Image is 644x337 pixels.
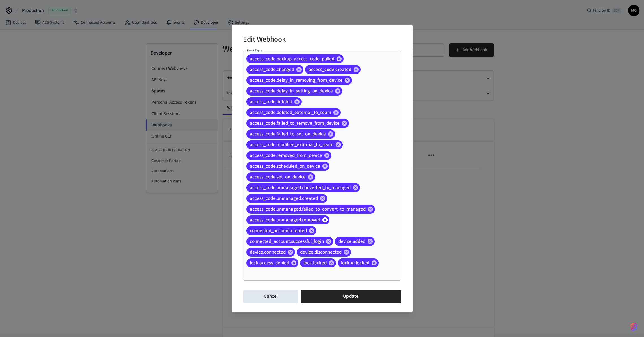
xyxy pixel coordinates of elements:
[246,196,321,201] span: access_code.unmanaged.created
[246,110,335,115] span: access_code.deleted_external_to_seam
[246,258,298,267] div: lock.access_denied
[305,65,361,74] div: access_code.created
[246,151,331,160] div: access_code.removed_from_device
[246,174,309,180] span: access_code.set_on_device
[246,239,327,244] span: connected_account.successful_login
[300,260,330,266] span: lock.locked
[335,237,375,246] div: device.added
[305,67,355,72] span: access_code.created
[297,249,345,255] span: device.disconnected
[338,260,373,266] span: lock.unlocked
[246,56,338,62] span: access_code.backup_access_code_pulled
[246,205,375,214] div: access_code.unmanaged.failed_to_convert_to_managed
[246,248,295,257] div: device.connected
[246,183,360,192] div: access_code.unmanaged.converted_to_managed
[246,206,369,212] span: access_code.unmanaged.failed_to_convert_to_managed
[338,258,379,267] div: lock.unlocked
[246,194,327,203] div: access_code.unmanaged.created
[246,76,352,85] div: access_code.delay_in_removing_from_device
[246,140,343,149] div: access_code.modified_external_to_seam
[246,185,354,191] span: access_code.unmanaged.converted_to_managed
[246,228,310,234] span: connected_account.created
[246,120,343,126] span: access_code.failed_to_remove_from_device
[246,260,292,266] span: lock.access_denied
[246,129,335,139] div: access_code.failed_to_set_on_device
[246,54,344,63] div: access_code.backup_access_code_pulled
[335,239,369,244] span: device.added
[246,77,346,83] span: access_code.delay_in_removing_from_device
[246,87,342,96] div: access_code.delay_in_setting_on_device
[300,258,336,267] div: lock.locked
[246,119,349,128] div: access_code.failed_to_remove_from_device
[246,226,316,235] div: connected_account.created
[246,142,337,148] span: access_code.modified_external_to_seam
[247,48,263,53] label: Event Types
[246,163,324,169] span: access_code.scheduled_on_device
[246,65,303,74] div: access_code.changed
[246,67,298,72] span: access_code.changed
[243,290,299,303] button: Cancel
[246,131,329,137] span: access_code.failed_to_set_on_device
[246,162,329,171] div: access_code.scheduled_on_device
[246,153,326,158] span: access_code.removed_from_device
[246,97,302,106] div: access_code.deleted
[246,215,329,224] div: access_code.unmanaged.removed
[246,172,315,182] div: access_code.set_on_device
[246,88,336,94] span: access_code.delay_in_setting_on_device
[630,322,637,331] img: SeamLogoGradient.69752ec5.svg
[246,108,341,117] div: access_code.deleted_external_to_seam
[246,217,324,223] span: access_code.unmanaged.removed
[301,290,401,303] button: Update
[246,249,289,255] span: device.connected
[246,99,296,105] span: access_code.deleted
[243,31,286,49] h2: Edit Webhook
[297,248,351,257] div: device.disconnected
[246,237,333,246] div: connected_account.successful_login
